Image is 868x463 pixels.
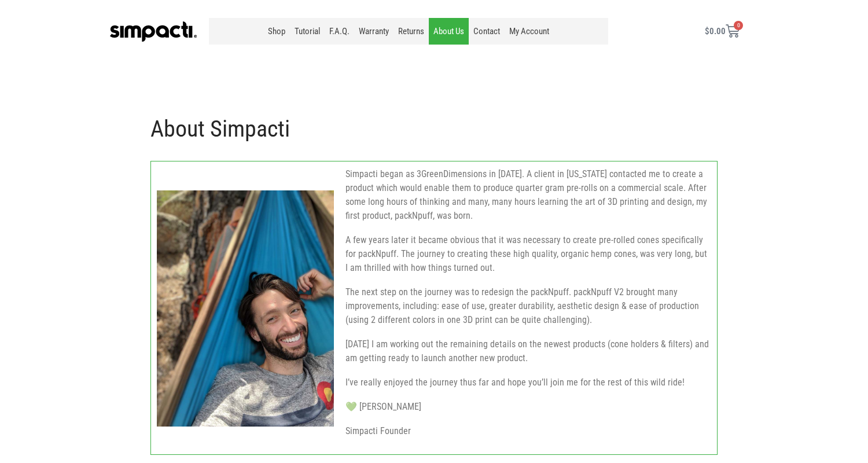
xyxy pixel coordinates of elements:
a: Returns [393,18,429,45]
a: $0.00 0 [691,17,753,45]
p: A few years later it became obvious that it was necessary to create pre-rolled cones specifically... [345,233,711,275]
a: F.A.Q. [325,18,354,45]
a: Warranty [354,18,393,45]
p: I’ve really enjoyed the journey thus far and hope you’ll join me for the rest of this wild ride! [345,376,711,389]
p: The next step on the journey was to redesign the packNpuff. packNpuff V2 brought many improvement... [345,285,711,327]
h1: About Simpacti [150,115,718,144]
a: About Us [429,18,469,45]
bdi: 0.00 [705,26,726,36]
p: Simpacti Founder [345,424,711,438]
span: 0 [734,21,743,30]
a: Contact [469,18,505,45]
a: My Account [505,18,554,45]
p: Simpacti began as 3GreenDimensions in [DATE]. A client in [US_STATE] contacted me to create a pro... [345,167,711,223]
p: [DATE] I am working out the remaining details on the newest products (cone holders & filters) and... [345,337,711,365]
a: Shop [263,18,290,45]
a: Tutorial [290,18,325,45]
p: 💚 [PERSON_NAME] [345,400,711,414]
span: $ [705,26,709,36]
